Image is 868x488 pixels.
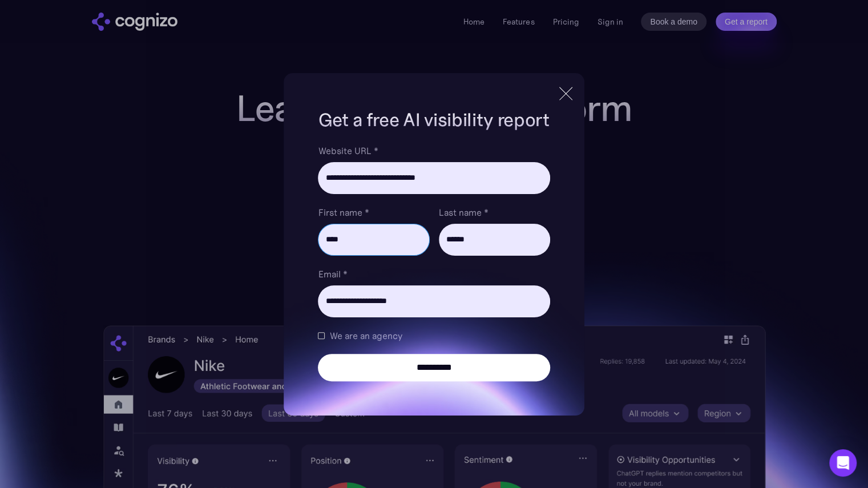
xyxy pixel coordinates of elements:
[318,144,550,381] form: Brand Report Form
[329,329,402,342] span: We are an agency
[318,107,550,132] h1: Get a free AI visibility report
[318,144,550,158] label: Website URL *
[318,267,550,281] label: Email *
[318,205,429,219] label: First name *
[829,449,857,477] div: Open Intercom Messenger
[439,205,550,219] label: Last name *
